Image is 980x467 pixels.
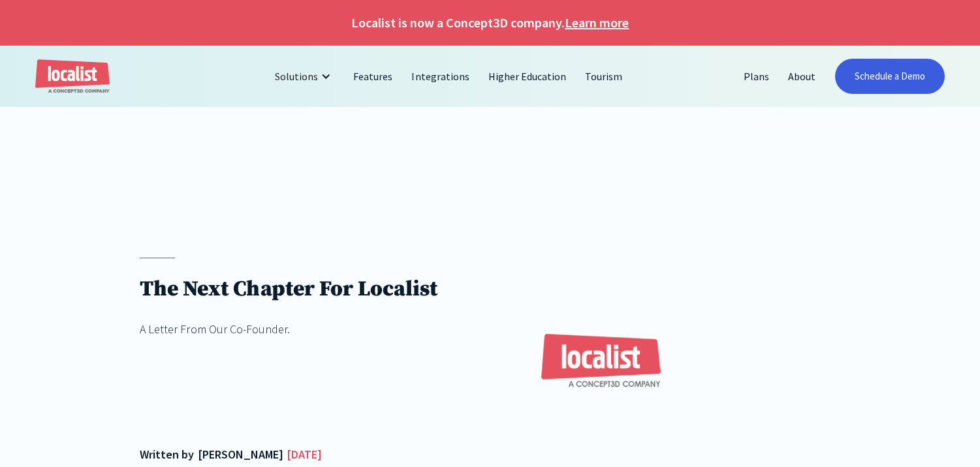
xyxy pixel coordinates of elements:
a: About [779,61,825,92]
div: [DATE] [287,445,322,463]
a: Learn more [565,13,629,33]
div: Written by [140,445,194,463]
div: A Letter From Our Co-Founder. [140,320,437,338]
div: Solutions [275,68,318,84]
a: Integrations [402,61,479,92]
div: Solutions [265,61,344,92]
a: Features [344,61,402,92]
a: Plans [735,61,779,92]
h1: The Next Chapter For Localist [140,276,437,303]
a: home [35,59,110,94]
a: Schedule a Demo [835,59,945,94]
a: Higher Education [479,61,576,92]
div: [PERSON_NAME] [198,445,283,463]
a: Tourism [576,61,632,92]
